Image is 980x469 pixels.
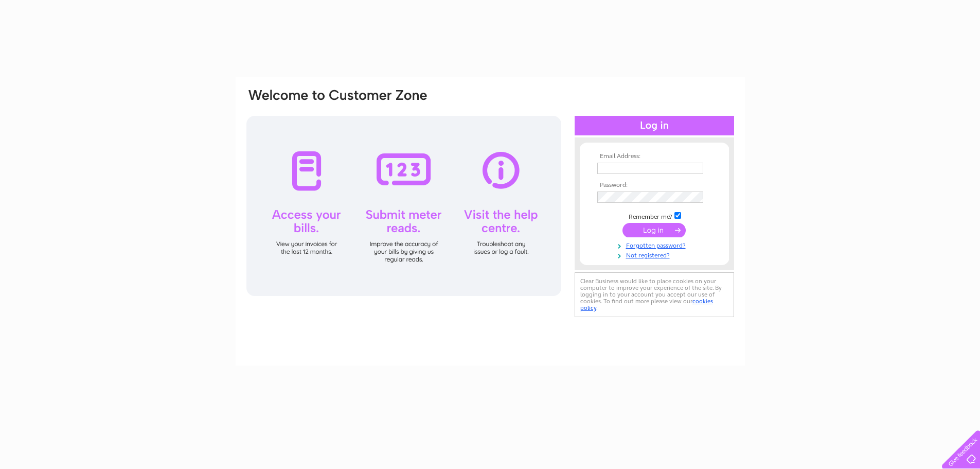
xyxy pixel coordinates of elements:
th: Email Address: [595,153,714,160]
td: Remember me? [595,211,714,221]
a: Not registered? [597,250,714,259]
div: Clear Business would like to place cookies on your computer to improve your experience of the sit... [575,272,734,317]
th: Password: [595,182,714,189]
a: Forgotten password? [597,240,714,250]
input: Submit [622,223,686,237]
a: cookies policy [580,298,713,311]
